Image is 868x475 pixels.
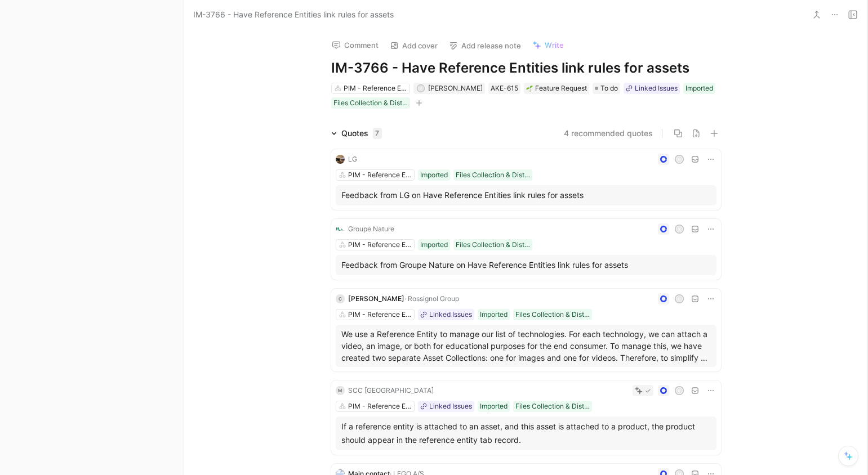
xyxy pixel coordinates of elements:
img: 🌱 [526,85,533,92]
div: Files Collection & Distribution [515,401,590,412]
div: V [675,387,683,395]
button: 4 recommended quotes [564,127,653,140]
span: To do [600,83,618,94]
div: To do [593,83,620,94]
button: Comment [327,37,384,53]
div: PIM - Reference Entities [348,169,411,181]
div: 7 [373,128,382,139]
p: We use a Reference Entity to manage our list of technologies. For each technology, we can attach ... [341,328,711,364]
h1: IM-3766 - Have Reference Entities link rules for assets [331,59,721,77]
button: Add release note [444,38,526,53]
div: PIM - Reference Entities [348,309,411,320]
span: [PERSON_NAME] [348,294,404,303]
div: J [417,86,424,92]
div: C [336,294,345,303]
span: [PERSON_NAME] [428,84,483,92]
img: logo [336,155,345,164]
img: logo [336,225,345,234]
div: LG [348,154,357,165]
div: Imported [480,309,508,320]
div: If a reference entity is attached to an asset, and this asset is attached to a product, the produ... [341,420,711,447]
span: IM-3766 - Have Reference Entities link rules for assets [193,8,394,21]
div: Quotes7 [327,127,386,140]
div: PIM - Reference Entities [344,83,407,94]
div: K [675,226,683,233]
div: M [336,386,345,395]
span: · Rossignol Group [404,294,459,303]
div: Files Collection & Distribution [456,239,530,250]
button: Write [527,37,569,53]
div: Groupe Nature [348,223,394,235]
div: PIM - Reference Entities [348,239,411,250]
div: Files Collection & Distribution [456,169,530,181]
div: Linked Issues [635,83,678,94]
div: Feature Request [526,83,587,94]
div: SCC [GEOGRAPHIC_DATA] [348,385,434,396]
div: Files Collection & Distribution [515,309,590,320]
div: Imported [420,239,448,250]
span: Write [545,40,564,50]
div: PIM - Reference Entities [348,401,411,412]
div: Quotes [341,127,382,140]
div: 🌱Feature Request [524,83,589,94]
div: N [675,156,683,163]
div: Feedback from LG on Have Reference Entities link rules for assets [341,189,711,202]
div: Linked Issues [429,401,472,412]
div: Imported [420,169,448,181]
div: Files Collection & Distribution [333,97,408,109]
div: C [675,295,683,303]
div: Feedback from Groupe Nature on Have Reference Entities link rules for assets [341,258,711,272]
button: Add cover [385,38,443,53]
div: Imported [480,401,508,412]
div: Imported [686,83,713,94]
div: AKE-615 [491,83,518,94]
div: Linked Issues [429,309,472,320]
